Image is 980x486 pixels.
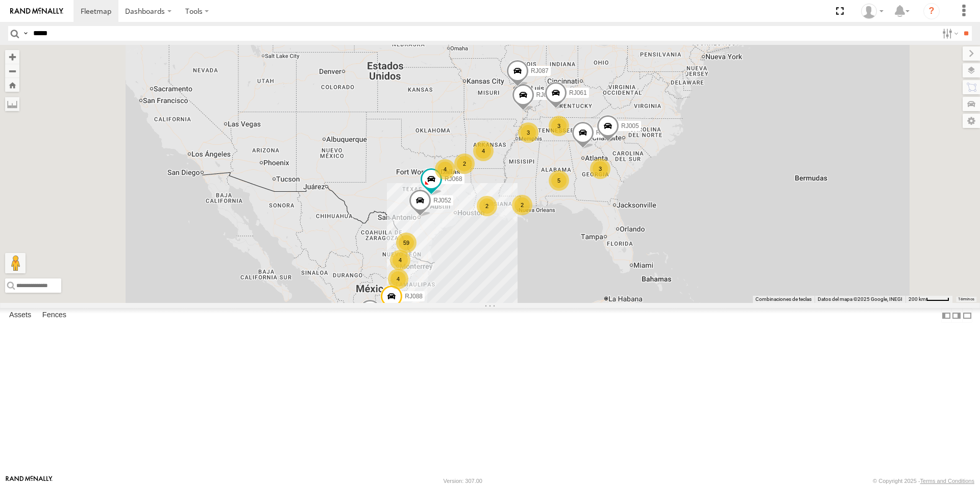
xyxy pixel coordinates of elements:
span: Datos del mapa ©2025 Google, INEGI [818,296,902,302]
button: Escala del mapa: 200 km por 42 píxeles [905,296,952,303]
div: 4 [473,141,494,161]
label: Map Settings [963,114,980,128]
div: 3 [518,122,538,143]
div: 4 [390,250,410,270]
div: 3 [590,159,610,179]
label: Fences [37,309,71,323]
span: RJ068 [445,175,462,183]
button: Zoom Home [5,78,19,92]
span: RJ005 [621,122,639,130]
div: 59 [396,233,416,253]
a: Terms and Conditions [920,478,974,484]
div: 2 [477,196,497,216]
a: Términos (se abre en una nueva pestaña) [958,297,974,301]
span: RJ032 [596,129,614,136]
div: 2 [512,195,532,215]
div: Jose Anaya [857,4,887,19]
button: Zoom in [5,50,19,64]
i: ? [923,3,940,19]
a: Visit our Website [6,476,53,486]
label: Search Filter Options [938,26,960,41]
div: 4 [435,159,455,180]
span: RJ061 [569,89,587,96]
label: Assets [4,309,36,323]
span: RJ052 [433,197,451,204]
label: Measure [5,97,19,111]
span: RJ088 [405,293,423,300]
label: Dock Summary Table to the Right [951,308,962,323]
img: rand-logo.svg [10,8,63,15]
div: 4 [388,269,408,289]
button: Zoom out [5,64,19,78]
button: Combinaciones de teclas [755,296,812,303]
label: Dock Summary Table to the Left [941,308,951,323]
div: Version: 307.00 [444,478,482,484]
div: 3 [549,116,569,136]
span: RJ087 [531,67,549,74]
label: Hide Summary Table [962,308,972,323]
div: © Copyright 2025 - [873,478,974,484]
div: 5 [549,170,569,191]
span: 200 km [909,296,926,302]
div: 2 [454,154,475,174]
span: RJ017 [536,91,554,98]
label: Search Query [21,26,30,41]
button: Arrastra al hombrecito al mapa para abrir Street View [5,253,26,273]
